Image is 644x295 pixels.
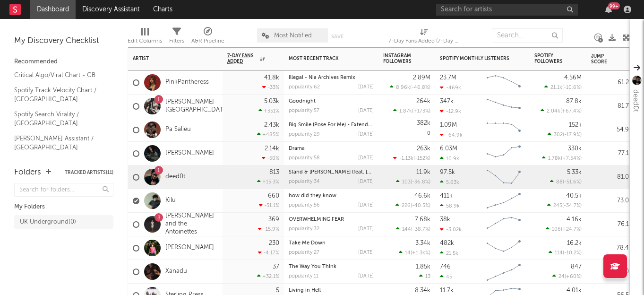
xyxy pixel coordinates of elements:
[165,126,191,134] a: Pa Salieu
[395,202,430,208] div: ( )
[399,156,413,161] span: -1.13k
[14,201,113,213] div: My Folders
[544,84,582,90] div: ( )
[165,197,176,205] a: Kilu
[605,6,612,13] button: 99+
[415,287,430,294] div: 8.34k
[567,240,582,246] div: 16.2k
[402,203,411,208] span: 226
[562,109,580,114] span: +67.4 %
[358,156,374,161] div: [DATE]
[393,155,430,161] div: ( )
[591,243,629,254] div: 78.4
[396,179,430,185] div: ( )
[133,56,204,61] div: Artist
[65,170,113,175] button: Tracked Artists(11)
[630,89,641,112] div: deed0t
[440,193,453,199] div: 411k
[257,273,279,279] div: +32.1 %
[165,212,218,236] a: [PERSON_NAME] and the Antoinettes
[128,35,162,47] div: Edit Columns
[20,217,76,228] div: UK Underground ( 0 )
[289,226,319,232] div: popularity: 32
[269,169,279,175] div: 813
[415,240,430,246] div: 3.34k
[165,78,209,87] a: PinkPantheress
[562,156,580,161] span: +7.54 %
[440,56,511,61] div: Spotify Monthly Listeners
[289,75,374,80] div: Illegal - Nia Archives Remix
[289,99,316,104] a: Goodnight
[412,251,429,256] span: +1.3k %
[568,146,582,152] div: 330k
[264,75,279,81] div: 41.8k
[169,24,184,51] div: Filters
[567,287,582,294] div: 4.01k
[289,146,305,151] a: Drama
[549,250,582,256] div: ( )
[265,146,279,152] div: 2.14k
[289,193,374,199] div: how did they know
[289,217,374,222] div: OVERWHELMING FEAR
[358,203,374,208] div: [DATE]
[416,98,430,104] div: 264k
[358,179,374,184] div: [DATE]
[553,203,562,208] span: 245
[425,274,430,279] span: 13
[289,132,320,137] div: popularity: 29
[289,193,336,199] a: how did they know
[416,264,430,270] div: 1.85k
[591,195,629,207] div: 73.0
[482,71,525,95] svg: Chart title
[405,251,411,256] span: 14
[276,287,279,294] div: 5
[482,95,525,118] svg: Chart title
[388,35,459,47] div: 7-Day Fans Added (7-Day Fans Added)
[412,203,429,208] span: -40.5 %
[128,24,162,51] div: Edit Columns
[567,217,582,223] div: 4.16k
[558,274,565,279] span: 24
[591,101,629,112] div: 81.7
[440,122,457,128] div: 1.09M
[289,99,374,104] div: Goodnight
[259,202,279,208] div: -51.1 %
[402,227,411,232] span: 144
[14,167,41,178] div: Folders
[289,146,374,151] div: Drama
[14,56,113,68] div: Recommended
[393,108,430,114] div: ( )
[358,274,374,279] div: [DATE]
[289,156,320,161] div: popularity: 58
[289,122,374,128] div: Big Smile (Pose For Me) - Extended Mix
[412,227,429,232] span: -38.7 %
[257,179,279,185] div: +15.3 %
[440,287,454,294] div: 11.7k
[165,244,214,252] a: [PERSON_NAME]
[440,203,460,209] div: 58.9k
[396,85,410,90] span: 8.96k
[258,226,279,232] div: -15.9 %
[415,156,429,161] span: -152 %
[591,148,629,159] div: 77.1
[191,24,224,51] div: A&R Pipeline
[482,142,525,165] svg: Chart title
[417,120,430,126] div: 382k
[591,172,629,183] div: 81.0
[440,146,457,152] div: 6.03M
[608,2,620,9] div: 99 +
[289,288,374,293] div: Living in Hell
[415,217,430,223] div: 7.68k
[546,226,582,232] div: ( )
[262,84,279,90] div: -33 %
[273,264,279,270] div: 37
[440,85,461,91] div: -469k
[289,85,320,90] div: popularity: 62
[358,132,374,137] div: [DATE]
[289,108,319,113] div: popularity: 57
[413,75,430,81] div: 2.89M
[440,217,450,223] div: 38k
[564,251,580,256] span: -10.2 %
[552,227,561,232] span: 106
[550,85,562,90] span: 21.1k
